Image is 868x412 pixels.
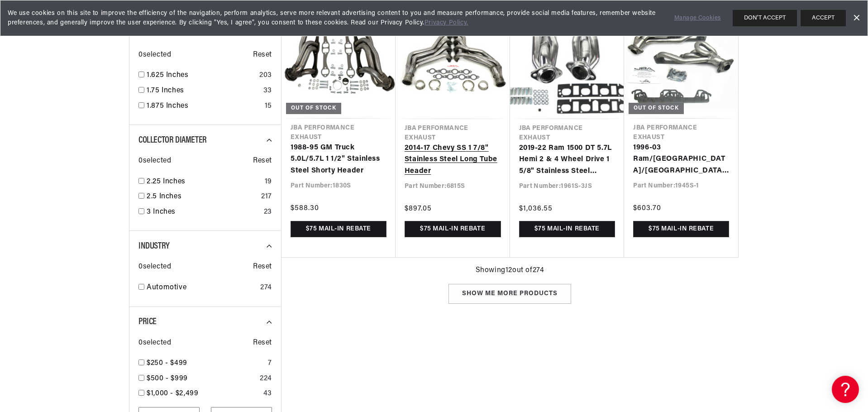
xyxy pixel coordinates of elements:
[260,373,272,385] div: 224
[476,265,544,277] span: Showing 12 out of 274
[147,176,261,188] a: 2.25 Inches
[147,359,187,367] span: $250 - $499
[674,14,721,23] a: Manage Cookies
[519,143,615,177] a: 2019-22 Ram 1500 DT 5.7L Hemi 2 & 4 Wheel Drive 1 5/8" Stainless Steel Shorty Header with Metalli...
[405,143,501,177] a: 2014-17 Chevy SS 1 7/8" Stainless Steel Long Tube Header
[261,191,272,203] div: 217
[138,337,171,349] span: 0 selected
[260,282,272,294] div: 274
[253,337,272,349] span: Reset
[138,49,171,61] span: 0 selected
[633,142,729,177] a: 1996-03 Ram/[GEOGRAPHIC_DATA]/[GEOGRAPHIC_DATA] 1 1/2" Stainless Steel Shorty Header
[253,49,272,61] span: Reset
[147,70,256,81] a: 1.625 Inches
[448,284,571,304] div: Show me more products
[138,136,207,145] span: Collector Diameter
[138,242,170,251] span: Industry
[265,101,272,112] div: 15
[259,70,272,81] div: 203
[265,176,272,188] div: 19
[138,261,171,273] span: 0 selected
[291,142,386,177] a: 1988-95 GM Truck 5.0L/5.7L 1 1/2" Stainless Steel Shorty Header
[147,390,199,397] span: $1,000 - $2,499
[849,11,863,25] a: Dismiss Banner
[147,375,188,382] span: $500 - $999
[253,261,272,273] span: Reset
[424,19,468,26] a: Privacy Policy.
[733,10,797,26] button: DON'T ACCEPT
[253,155,272,167] span: Reset
[8,9,662,28] span: We use cookies on this site to improve the efficiency of the navigation, perform analytics, serve...
[147,101,261,112] a: 1.875 Inches
[138,155,171,167] span: 0 selected
[147,282,257,294] a: Automotive
[147,85,260,97] a: 1.75 Inches
[264,206,272,218] div: 23
[263,85,272,97] div: 33
[268,358,272,369] div: 7
[801,10,846,26] button: ACCEPT
[138,317,157,326] span: Price
[263,388,272,400] div: 43
[147,191,258,203] a: 2.5 Inches
[147,206,260,218] a: 3 Inches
